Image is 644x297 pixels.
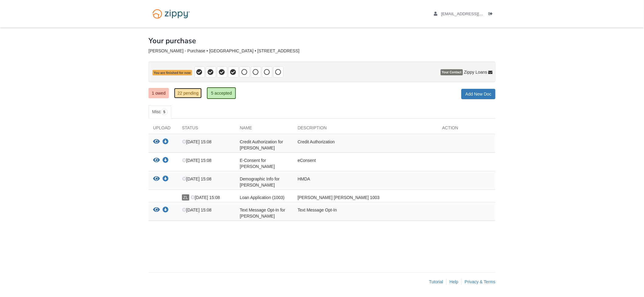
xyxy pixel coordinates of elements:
div: Text Message Opt-In [293,207,438,219]
span: [DATE] 15:08 [182,139,212,144]
a: Download Text Message Opt-In for Tosha Marie Funes [163,208,169,213]
button: View Demographic Info for Tosha Marie Funes [153,176,160,182]
a: Download Demographic Info for Tosha Marie Funes [163,177,169,182]
span: ZL [182,194,189,201]
div: Credit Authorization [293,139,438,151]
a: 5 accepted [207,87,236,99]
img: Logo [149,6,194,22]
span: [DATE] 15:08 [182,176,212,181]
a: Tutorial [429,279,443,284]
span: Credit Authorization for [PERSON_NAME] [240,139,283,150]
span: Zippy Loans [464,69,487,75]
a: Help [450,279,458,284]
a: 22 pending [174,88,202,98]
div: Description [293,125,438,134]
a: Misc [149,105,171,119]
a: Download E-Consent for Tosha Funes [163,158,169,163]
a: Download Credit Authorization for Tosha Funes [163,140,169,145]
span: You are finished for now [152,70,192,76]
span: [DATE] 15:08 [182,208,212,212]
a: edit profile [434,12,511,18]
a: Privacy & Terms [465,279,495,284]
span: toshafunes@gmail.com [441,12,511,16]
h1: Your purchase [149,37,196,45]
span: Demographic Info for [PERSON_NAME] [240,176,280,187]
div: Upload [149,125,177,134]
span: Loan Application (1003) [240,195,285,200]
span: Your Contact [441,69,463,75]
div: [PERSON_NAME] [PERSON_NAME] 1003 [293,194,438,201]
span: Text Message Opt-In for [PERSON_NAME] [240,208,285,218]
span: 5 [161,109,168,115]
button: View Credit Authorization for Tosha Funes [153,139,160,145]
span: E-Consent for [PERSON_NAME] [240,158,275,169]
div: Name [235,125,293,134]
a: 1 owed [149,88,169,98]
div: Status [177,125,235,134]
button: View E-Consent for Tosha Funes [153,157,160,164]
div: eConsent [293,157,438,169]
div: Action [438,125,495,134]
a: Log out [489,12,495,18]
div: HMDA [293,176,438,188]
button: View Text Message Opt-In for Tosha Marie Funes [153,207,160,213]
span: [DATE] 15:08 [182,158,212,163]
span: [DATE] 15:08 [191,195,220,200]
a: Add New Doc [461,89,495,99]
div: [PERSON_NAME] - Purchase • [GEOGRAPHIC_DATA] • [STREET_ADDRESS] [149,48,495,54]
